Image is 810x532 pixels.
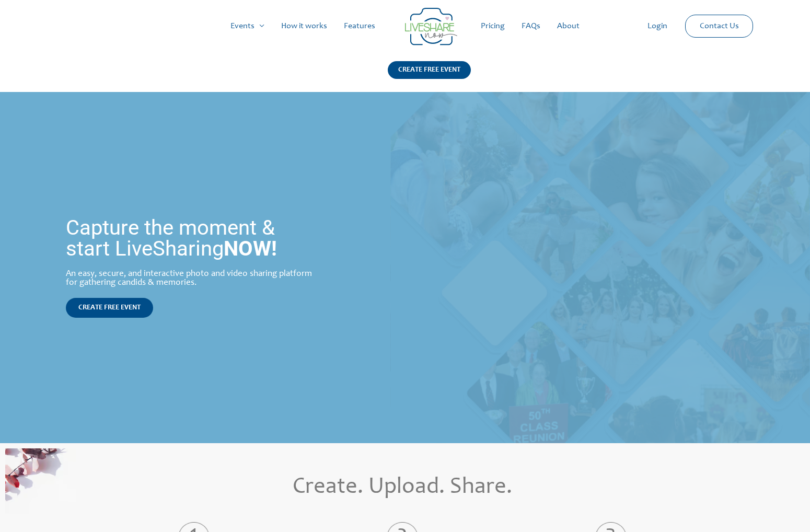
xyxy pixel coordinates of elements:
div: An easy, secure, and interactive photo and video sharing platform for gathering candids & memories. [66,270,322,287]
span: CREATE FREE EVENT [78,304,141,311]
a: Features [335,9,384,43]
a: CREATE FREE EVENT [388,61,471,92]
img: home_create_updload_share_bg | Live Photo Slideshow for Events | Create Free Events Album for Any... [5,448,76,514]
a: About [549,9,588,43]
span: Create. Upload. Share. [293,476,512,499]
a: How it works [273,9,335,43]
img: LiveShare Moment | Live Photo Slideshow for Events | Create Free Events Album for Any Occasion [346,126,667,409]
a: Events [222,9,273,43]
a: CREATE FREE EVENT [66,298,153,318]
a: Pricing [472,9,513,43]
a: Contact Us [691,15,747,37]
a: FAQs [513,9,549,43]
strong: NOW! [224,236,277,261]
a: Login [639,9,676,43]
nav: Site Navigation [18,9,792,43]
img: Group 14 | Live Photo Slideshow for Events | Create Free Events Album for Any Occasion [405,8,457,45]
div: CREATE FREE EVENT [388,61,471,79]
h1: Capture the moment & start LiveSharing [66,217,322,259]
